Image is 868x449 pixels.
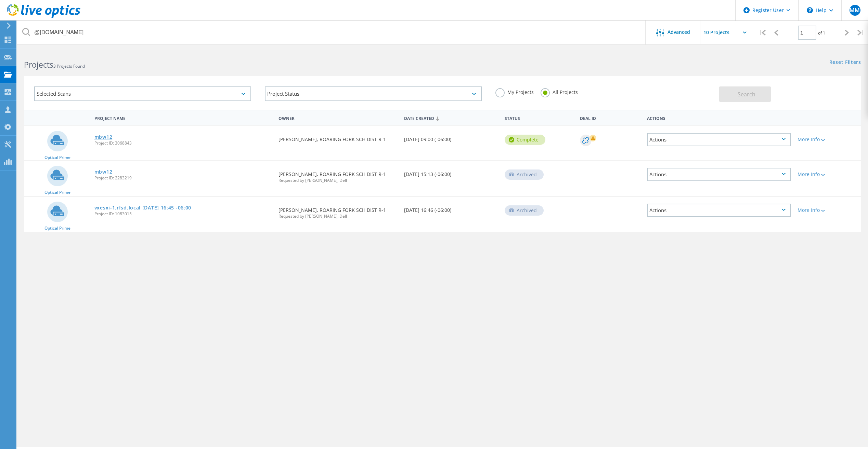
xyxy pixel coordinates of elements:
div: [DATE] 15:13 (-06:00) [401,161,501,183]
div: Status [501,111,576,124]
div: Actions [647,204,791,217]
div: [PERSON_NAME], ROARING FORK SCH DIST R-1 [275,126,401,149]
div: Owner [275,111,401,124]
span: 3 Projects Found [53,63,85,69]
div: Archived [505,205,544,216]
b: Projects [24,59,53,70]
a: mbw12 [94,135,113,139]
span: Requested by [PERSON_NAME], Dell [278,178,397,182]
div: Archived [505,169,544,180]
div: [DATE] 16:46 (-06:00) [401,197,501,219]
a: vxesxi-1.rfsd.local [DATE] 16:45 -06:00 [94,205,191,210]
span: Optical Prime [44,155,70,160]
div: [DATE] 09:00 (-06:00) [401,126,501,149]
div: Complete [505,135,545,145]
span: MM [850,8,860,13]
div: More Info [798,137,858,142]
div: [PERSON_NAME], ROARING FORK SCH DIST R-1 [275,197,401,225]
div: Date Created [401,111,501,124]
div: Actions [644,111,794,124]
label: All Projects [541,88,578,95]
div: Actions [647,168,791,181]
div: Selected Scans [34,86,251,101]
span: Optical Prime [44,226,70,230]
div: More Info [798,208,858,213]
label: My Projects [495,88,534,95]
button: Search [719,86,771,102]
div: | [854,21,868,45]
input: Search projects by name, owner, ID, company, etc [17,21,646,44]
div: [PERSON_NAME], ROARING FORK SCH DIST R-1 [275,161,401,189]
span: Requested by [PERSON_NAME], Dell [278,214,397,218]
span: of 1 [818,30,825,36]
a: mbw12 [94,169,113,174]
div: Actions [647,133,791,146]
span: Project ID: 3068843 [94,141,272,145]
div: Deal Id [576,111,644,124]
svg: \n [807,7,813,13]
span: Optical Prime [44,190,70,194]
div: | [755,21,769,45]
a: Live Optics Dashboard [7,14,80,19]
div: Project Name [91,111,275,124]
div: Project Status [265,86,482,101]
span: Advanced [668,30,690,35]
span: Project ID: 1083015 [94,212,272,216]
span: Search [738,91,755,98]
span: Project ID: 2283219 [94,176,272,180]
div: More Info [798,172,858,177]
a: Reset Filters [829,60,861,66]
